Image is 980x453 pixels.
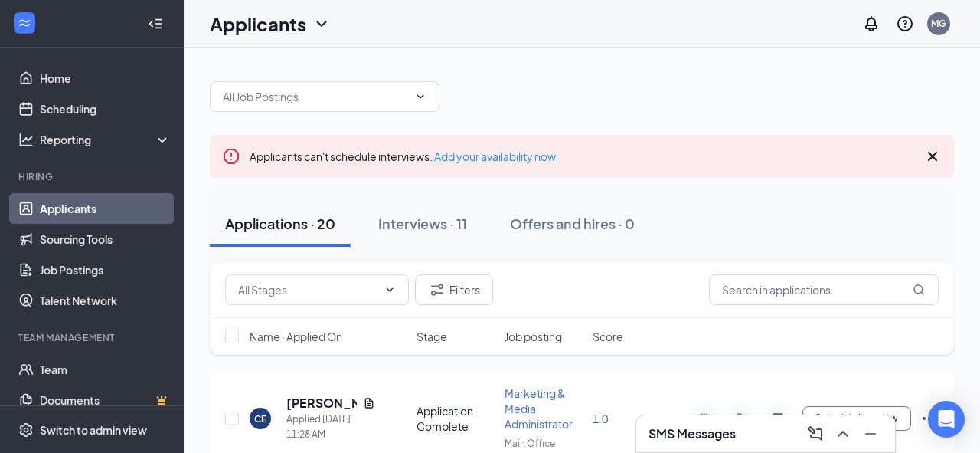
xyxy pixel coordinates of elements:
a: Talent Network [40,285,171,316]
svg: Error [222,147,240,166]
div: Open Intercom Messenger [928,401,965,438]
div: Switch to admin view [40,422,147,438]
a: DocumentsCrown [40,385,171,415]
div: MG [931,17,946,30]
div: Offers and hires · 0 [510,214,635,233]
span: Job posting [505,329,562,344]
a: Home [40,63,171,94]
a: Team [40,354,171,385]
svg: ChevronDown [414,90,426,103]
svg: Filter [428,281,446,299]
svg: Notifications [862,15,880,33]
div: Reporting [40,132,171,147]
span: Name · Applied On [250,329,342,344]
a: Job Postings [40,254,171,285]
h5: [PERSON_NAME] [286,395,357,412]
div: Interviews · 11 [378,214,467,233]
input: All Stages [238,281,377,298]
h1: Applicants [210,11,306,37]
button: Minimize [858,422,883,446]
svg: ActiveChat [769,412,787,425]
svg: Cross [923,147,942,166]
a: Scheduling [40,94,171,124]
svg: Collapse [148,16,163,31]
svg: Document [363,397,375,409]
span: Marketing & Media Administrator [505,386,573,431]
svg: ComposeMessage [806,425,825,443]
svg: WorkstreamLogo [17,15,32,31]
a: Add your availability now [434,149,556,163]
svg: ChevronUp [834,425,852,443]
button: ComposeMessage [803,422,828,446]
svg: ChevronDown [384,284,396,296]
div: Applications · 20 [225,214,335,233]
input: All Job Postings [223,88,408,105]
svg: Note [695,412,714,425]
a: Applicants [40,193,171,224]
svg: Minimize [861,425,880,443]
span: Applicants can't schedule interviews. [250,149,556,163]
svg: Tag [732,412,750,425]
div: CE [254,412,266,425]
button: ChevronUp [831,422,855,446]
svg: MagnifyingGlass [913,284,925,296]
svg: Ellipses [920,409,939,428]
h3: SMS Messages [648,425,736,442]
div: Hiring [18,170,168,183]
button: Schedule Interview [802,406,911,431]
svg: ChevronDown [312,15,331,33]
div: Applied [DATE] 11:28 AM [286,412,375,442]
span: Stage [416,329,447,344]
input: Search in applications [709,274,939,305]
span: Score [593,329,623,344]
a: Sourcing Tools [40,224,171,254]
span: 1.0 [593,412,608,425]
div: Team Management [18,331,168,344]
div: Application Complete [416,403,495,434]
span: Main Office [505,438,555,449]
svg: QuestionInfo [896,15,914,33]
button: Filter Filters [415,274,493,305]
svg: Settings [18,422,34,438]
svg: Analysis [18,132,34,147]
